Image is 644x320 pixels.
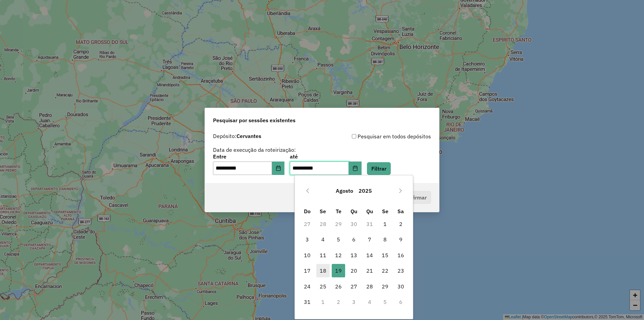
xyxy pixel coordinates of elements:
[300,278,315,294] td: 24
[331,294,346,310] td: 2
[362,263,377,278] td: 21
[213,146,296,154] label: Data de execução da roteirização:
[332,233,345,246] span: 5
[316,248,330,262] span: 11
[377,232,393,247] td: 8
[316,233,330,246] span: 4
[394,248,408,262] span: 16
[363,233,376,246] span: 7
[315,216,331,232] td: 28
[394,217,408,231] span: 2
[362,216,377,232] td: 31
[346,232,362,247] td: 6
[395,185,406,196] button: Next Month
[331,263,346,278] td: 19
[213,132,261,140] label: Depósito:
[300,232,315,247] td: 3
[346,247,362,263] td: 13
[377,247,393,263] td: 15
[300,216,315,232] td: 27
[346,263,362,278] td: 20
[377,263,393,278] td: 22
[377,278,393,294] td: 29
[315,294,331,310] td: 1
[394,280,408,293] span: 30
[362,247,377,263] td: 14
[363,248,376,262] span: 14
[300,247,315,263] td: 10
[356,183,375,199] button: Choose Year
[290,152,361,161] label: até
[315,232,331,247] td: 4
[378,248,392,262] span: 15
[316,280,330,293] span: 25
[366,208,373,215] span: Qu
[320,208,326,215] span: Se
[347,280,361,293] span: 27
[393,278,408,294] td: 30
[363,280,376,293] span: 28
[347,264,361,277] span: 20
[315,278,331,294] td: 25
[301,295,314,309] span: 31
[301,248,314,262] span: 10
[300,263,315,278] td: 17
[315,247,331,263] td: 11
[315,263,331,278] td: 18
[332,280,345,293] span: 26
[346,294,362,310] td: 3
[300,294,315,310] td: 31
[302,185,313,196] button: Previous Month
[363,264,376,277] span: 21
[377,216,393,232] td: 1
[393,247,408,263] td: 16
[393,263,408,278] td: 23
[362,278,377,294] td: 28
[347,233,361,246] span: 6
[347,248,361,262] span: 13
[346,216,362,232] td: 30
[331,278,346,294] td: 26
[394,233,408,246] span: 9
[346,278,362,294] td: 27
[393,232,408,247] td: 9
[331,247,346,263] td: 12
[393,216,408,232] td: 2
[362,232,377,247] td: 7
[301,264,314,277] span: 17
[294,175,413,319] div: Choose Date
[304,208,311,215] span: Do
[333,183,356,199] button: Choose Month
[393,294,408,310] td: 6
[331,232,346,247] td: 5
[397,208,404,215] span: Sa
[367,162,391,175] button: Filtrar
[236,133,261,139] strong: Cervantes
[362,294,377,310] td: 4
[322,132,431,140] div: Pesquisar em todos depósitos
[378,217,392,231] span: 1
[213,116,296,124] span: Pesquisar por sessões existentes
[378,233,392,246] span: 8
[377,294,393,310] td: 5
[332,248,345,262] span: 12
[331,216,346,232] td: 29
[301,280,314,293] span: 24
[378,280,392,293] span: 29
[378,264,392,277] span: 22
[351,208,357,215] span: Qu
[213,152,284,161] label: Entre
[349,162,362,175] button: Choose Date
[382,208,388,215] span: Se
[301,233,314,246] span: 3
[394,264,408,277] span: 23
[316,264,330,277] span: 18
[332,264,345,277] span: 19
[272,162,285,175] button: Choose Date
[336,208,341,215] span: Te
